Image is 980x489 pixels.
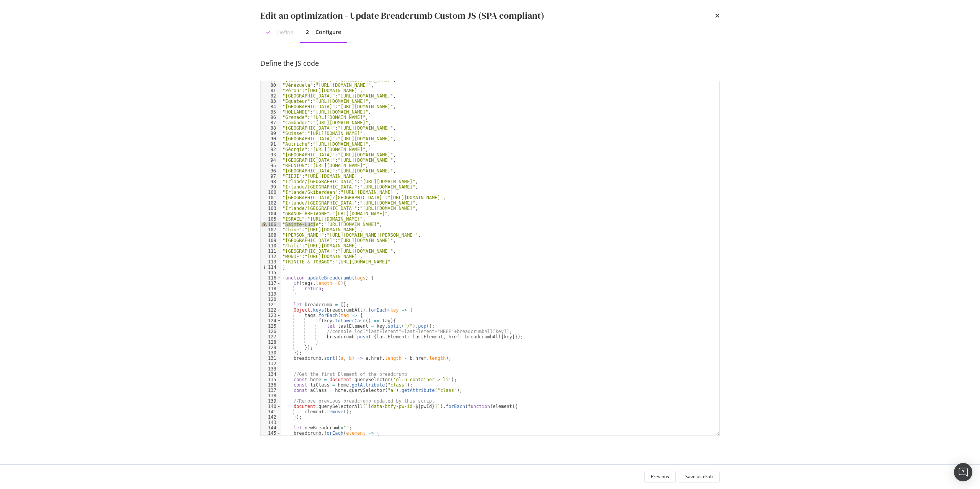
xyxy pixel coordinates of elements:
div: 121 [261,302,281,307]
div: 106 [261,222,281,227]
div: 102 [261,200,281,206]
div: 118 [261,286,281,291]
div: Open Intercom Messenger [954,463,972,481]
div: 111 [261,249,281,254]
div: 95 [261,163,281,168]
div: Edit an optimization - Update Breadcrumb Custom JS (SPA compliant) [260,9,544,22]
div: 105 [261,216,281,222]
div: 92 [261,147,281,152]
div: 88 [261,125,281,131]
div: 117 [261,281,281,286]
span: Toggle code folding, rows 117 through 119 [277,281,281,286]
button: Previous [644,471,676,483]
div: 130 [261,350,281,356]
div: Define the JS code [260,58,720,68]
div: 137 [261,388,281,393]
div: 98 [261,179,281,184]
div: 82 [261,93,281,99]
div: 90 [261,136,281,141]
div: 128 [261,340,281,345]
div: 141 [261,409,281,414]
span: Toggle code folding, rows 124 through 128 [277,318,281,323]
div: 110 [261,243,281,249]
div: 127 [261,334,281,340]
div: Define [277,29,294,36]
div: 139 [261,398,281,404]
div: 113 [261,259,281,265]
div: 116 [261,275,281,281]
div: 86 [261,115,281,120]
div: 115 [261,270,281,275]
div: 136 [261,382,281,388]
div: 81 [261,88,281,93]
div: 103 [261,206,281,211]
span: Toggle code folding, rows 116 through 181 [277,275,281,281]
div: 123 [261,313,281,318]
div: 144 [261,425,281,431]
div: 97 [261,174,281,179]
div: 138 [261,393,281,398]
div: 104 [261,211,281,216]
div: Previous [651,473,669,480]
div: 120 [261,297,281,302]
div: 125 [261,323,281,329]
div: 112 [261,254,281,259]
div: 87 [261,120,281,125]
div: 122 [261,307,281,313]
div: 94 [261,158,281,163]
div: 101 [261,195,281,200]
div: 91 [261,141,281,147]
div: 2 [306,28,309,36]
span: Toggle code folding, rows 122 through 130 [277,307,281,313]
div: 100 [261,190,281,195]
div: 142 [261,414,281,420]
div: Configure [315,28,341,36]
div: 140 [261,404,281,409]
div: 107 [261,227,281,232]
div: 124 [261,318,281,323]
div: 108 [261,232,281,238]
div: 119 [261,291,281,297]
div: 93 [261,152,281,158]
div: 143 [261,420,281,425]
div: 133 [261,366,281,372]
div: Save as draft [685,473,713,480]
button: Save as draft [679,471,720,483]
div: 83 [261,99,281,104]
span: Toggle code folding, rows 123 through 129 [277,313,281,318]
div: 126 [261,329,281,334]
div: 109 [261,238,281,243]
div: 129 [261,345,281,350]
div: 131 [261,356,281,361]
div: 135 [261,377,281,382]
div: 96 [261,168,281,174]
div: times [715,9,720,22]
div: 132 [261,361,281,366]
div: 99 [261,184,281,190]
div: 145 [261,431,281,436]
div: 80 [261,83,281,88]
div: 84 [261,104,281,109]
div: 114 [261,265,281,270]
span: Toggle code folding, rows 140 through 142 [277,404,281,409]
div: 85 [261,109,281,115]
span: Toggle code folding, rows 145 through 147 [277,431,281,436]
div: 134 [261,372,281,377]
div: 89 [261,131,281,136]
